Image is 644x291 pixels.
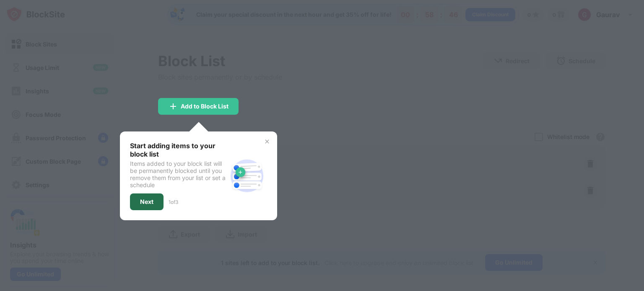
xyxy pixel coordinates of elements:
[130,142,227,158] div: Start adding items to your block list
[227,156,267,196] img: block-site.svg
[140,198,153,205] div: Next
[264,138,270,145] img: x-button.svg
[169,199,178,205] div: 1 of 3
[181,103,229,110] div: Add to Block List
[130,160,227,188] div: Items added to your block list will be permanently blocked until you remove them from your list o...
